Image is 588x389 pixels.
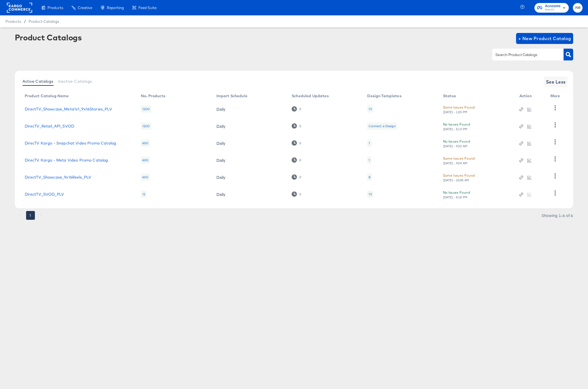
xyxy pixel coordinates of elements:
[15,211,46,220] nav: pagination navigation
[443,104,475,110] div: Some Issues Found
[292,94,329,98] div: Scheduled Updates
[443,178,469,182] div: [DATE] - 10:05 AM
[299,107,301,111] div: 0
[544,76,568,87] button: See Less
[518,35,571,42] span: + New Product Catalog
[216,94,247,98] div: Import Schedule
[443,173,475,182] button: Some Issues Found[DATE] - 10:05 AM
[23,79,54,84] span: Active Catalogs
[212,118,288,135] td: Daily
[141,140,150,147] div: 600
[212,169,288,186] td: Daily
[573,3,583,13] button: AM
[5,19,21,24] span: Products
[443,104,475,114] button: Some Issues Found[DATE] - 1:25 PM
[25,175,91,179] a: DirectTV_Showcase_9x16Reels_PLV
[138,5,157,10] span: Feed Suite
[26,211,35,220] button: page 1
[443,173,475,178] div: Some Issues Found
[21,19,29,24] span: /
[15,33,82,42] div: Product Catalogs
[299,175,301,179] div: 0
[367,157,371,164] div: 1
[25,141,116,145] a: DirecTV Kargo - Snapchat Video Promo Catalog
[534,3,569,13] button: AccountsDirecTV
[141,94,165,98] div: No. Products
[292,191,301,197] div: 0
[541,213,573,217] div: Showing 1–6 of 6
[292,106,301,112] div: 0
[369,107,372,111] div: 15
[299,158,301,162] div: 0
[367,94,401,98] div: Design Templates
[575,5,580,11] span: AM
[369,141,370,145] div: 1
[367,123,397,130] div: Connect a Design
[212,186,288,203] td: Daily
[299,124,301,128] div: 0
[546,92,567,101] th: More
[369,192,372,196] div: 15
[367,191,373,198] div: 15
[25,107,112,111] a: DirectTV_Showcase_Meta1x1_9x16Stories_PLV
[141,191,147,198] div: 12
[367,174,372,181] div: 8
[292,123,301,129] div: 0
[443,155,475,165] button: Some Issues Found[DATE] - 9:24 AM
[78,5,92,10] span: Creative
[48,5,63,10] span: Products
[292,174,301,180] div: 0
[141,157,150,164] div: 600
[369,124,395,128] div: Connect a Design
[25,94,69,98] div: Product Catalog Name
[212,152,288,169] td: Daily
[141,174,150,181] div: 600
[494,52,553,58] input: Search Product Catalogs
[107,5,124,10] span: Reporting
[292,140,301,146] div: 0
[367,140,371,147] div: 1
[369,158,370,162] div: 1
[516,33,573,44] button: + New Product Catalog
[546,78,566,86] span: See Less
[369,175,370,179] div: 8
[443,161,468,165] div: [DATE] - 9:24 AM
[212,101,288,118] td: Daily
[25,158,108,162] a: DirecTV Kargo - Meta Video Promo Catalog
[443,110,468,114] div: [DATE] - 1:25 PM
[141,105,151,113] div: 1200
[212,135,288,152] td: Daily
[299,192,301,196] div: 0
[58,79,92,84] span: Inactive Catalogs
[141,123,151,130] div: 1200
[29,19,59,24] a: Product Catalogs
[545,3,561,9] span: Accounts
[25,124,74,128] a: DirecTV_Retail_API_SVOD
[25,192,64,196] a: DirectTV_SVOD_PLV
[443,155,475,161] div: Some Issues Found
[545,8,561,12] span: DirecTV
[292,157,301,163] div: 0
[439,92,515,101] th: Status
[299,141,301,145] div: 0
[367,105,373,113] div: 15
[515,92,546,101] th: Action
